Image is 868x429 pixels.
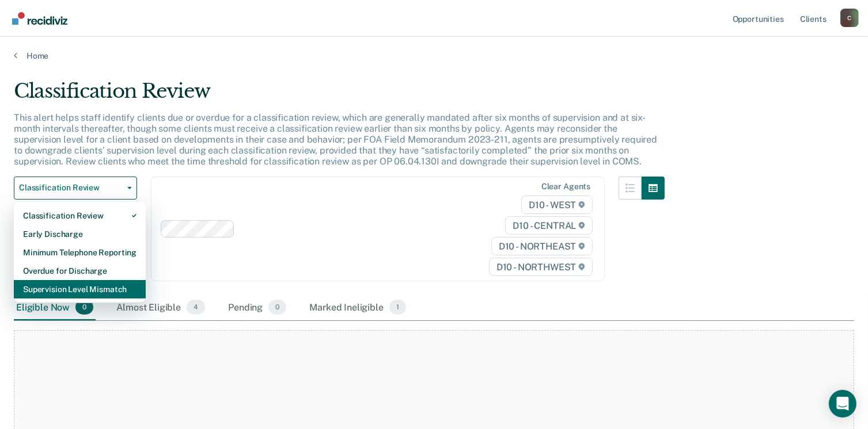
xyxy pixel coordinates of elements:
span: 0 [268,300,286,315]
div: Early Discharge [23,225,137,243]
div: Clear agents [541,182,590,191]
button: Profile dropdown button [840,9,859,27]
p: This alert helps staff identify clients due or overdue for a classification review, which are gen... [14,112,657,167]
div: Almost Eligible4 [114,295,207,320]
div: Pending0 [226,295,289,320]
span: 1 [389,300,406,315]
span: D10 - NORTHEAST [491,237,593,255]
div: Classification Review [23,206,137,225]
div: C [840,9,859,27]
a: Home [14,51,854,61]
span: D10 - NORTHWEST [489,258,593,276]
span: D10 - CENTRAL [505,216,593,235]
button: Classification Review [14,177,137,200]
img: Recidiviz [12,12,67,25]
span: D10 - WEST [521,196,593,214]
span: Classification Review [19,183,123,193]
div: Supervision Level Mismatch [23,280,137,298]
div: Marked Ineligible1 [307,295,408,320]
span: 0 [75,300,93,315]
span: 4 [187,300,205,315]
div: Minimum Telephone Reporting [23,243,137,262]
div: Open Intercom Messenger [829,390,856,417]
div: Classification Review [14,79,665,112]
div: Overdue for Discharge [23,262,137,280]
div: Eligible Now0 [14,295,96,320]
